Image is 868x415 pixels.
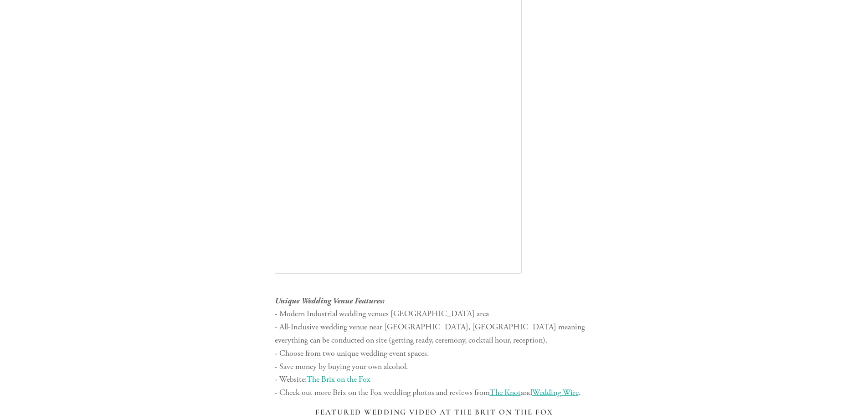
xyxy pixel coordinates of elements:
a: Wedding Wire [532,387,579,398]
a: The Brix on the Fox [307,374,370,384]
p: - Modern Industrial wedding venues [GEOGRAPHIC_DATA] area - All-Inclusive wedding venue near [GEO... [275,295,594,400]
em: Unique Wedding Venue Features: [275,296,385,306]
a: The Knot [490,387,521,398]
